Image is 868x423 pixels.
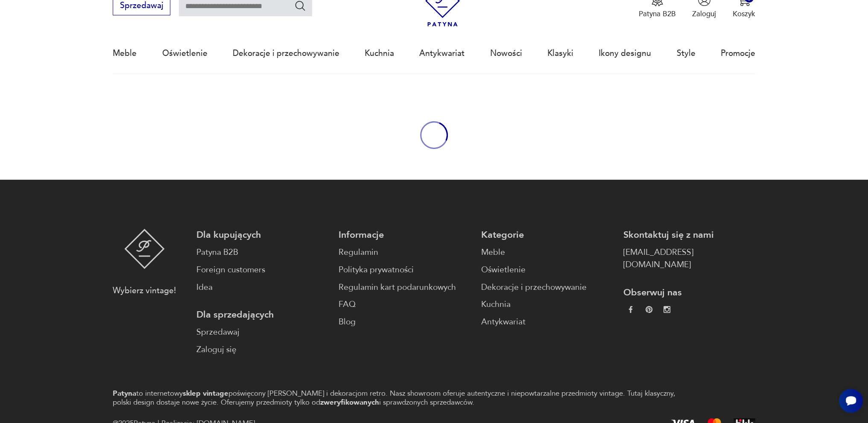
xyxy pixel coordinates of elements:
a: Regulamin kart podarunkowych [339,281,471,294]
p: Obserwuj nas [623,286,755,299]
a: Style [676,34,695,73]
strong: zweryfikowanych [320,397,379,407]
a: Antykwariat [481,316,613,328]
iframe: Smartsupp widget button [839,389,863,413]
a: Oświetlenie [162,34,208,73]
a: Dekoracje i przechowywanie [481,281,613,294]
a: Sprzedawaj [113,3,170,10]
strong: Patyna [113,388,136,398]
a: Kuchnia [481,298,613,311]
a: Sprzedawaj [196,326,328,338]
a: Dekoracje i przechowywanie [233,34,339,73]
a: FAQ [339,298,471,311]
strong: sklep vintage [183,388,228,398]
a: Regulamin [339,246,471,259]
p: Patyna B2B [639,9,676,19]
p: Koszyk [733,9,755,19]
img: Patyna - sklep z meblami i dekoracjami vintage [124,229,165,269]
a: Klasyki [547,34,573,73]
a: Ikony designu [599,34,651,73]
p: Zaloguj [692,9,716,19]
p: to internetowy poświęcony [PERSON_NAME] i dekoracjom retro. Nasz showroom oferuje autentyczne i n... [113,389,678,407]
img: c2fd9cf7f39615d9d6839a72ae8e59e5.webp [663,306,670,313]
p: Wybierz vintage! [113,285,176,297]
a: Zaloguj się [196,344,328,356]
a: Nowości [490,34,522,73]
a: Polityka prywatności [339,264,471,276]
img: 37d27d81a828e637adc9f9cb2e3d3a8a.webp [646,306,652,313]
a: Idea [196,281,328,294]
p: Dla kupujących [196,229,328,241]
p: Kategorie [481,229,613,241]
a: Oświetlenie [481,264,613,276]
a: Patyna B2B [196,246,328,259]
a: Foreign customers [196,264,328,276]
img: da9060093f698e4c3cedc1453eec5031.webp [627,306,634,313]
a: Meble [113,34,137,73]
a: Promocje [721,34,755,73]
a: Antykwariat [419,34,465,73]
p: Dla sprzedających [196,309,328,321]
a: Kuchnia [365,34,394,73]
p: Skontaktuj się z nami [623,229,755,241]
a: Meble [481,246,613,259]
p: Informacje [339,229,471,241]
a: Blog [339,316,471,328]
a: [EMAIL_ADDRESS][DOMAIN_NAME] [623,246,755,271]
